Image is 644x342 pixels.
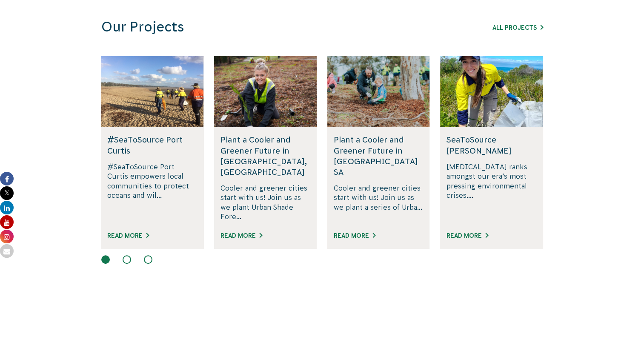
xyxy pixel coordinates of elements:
[334,134,424,177] h5: Plant a Cooler and Greener Future in [GEOGRAPHIC_DATA] SA
[101,19,428,35] h3: Our Projects
[220,134,310,177] h5: Plant a Cooler and Greener Future in [GEOGRAPHIC_DATA], [GEOGRAPHIC_DATA]
[447,134,536,156] h5: SeaToSource [PERSON_NAME]
[492,24,543,31] a: All Projects
[447,162,536,222] p: [MEDICAL_DATA] ranks amongst our era’s most pressing environmental crises....
[107,134,197,156] h5: #SeaToSource Port Curtis
[220,232,262,239] a: Read More
[447,232,488,239] a: Read More
[107,232,149,239] a: Read More
[334,232,375,239] a: Read More
[334,183,424,222] p: Cooler and greener cities start with us! Join us as we plant a series of Urba...
[107,162,197,222] p: #SeaToSource Port Curtis empowers local communities to protect oceans and wil...
[220,183,310,222] p: Cooler and greener cities start with us! Join us as we plant Urban Shade Fore...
